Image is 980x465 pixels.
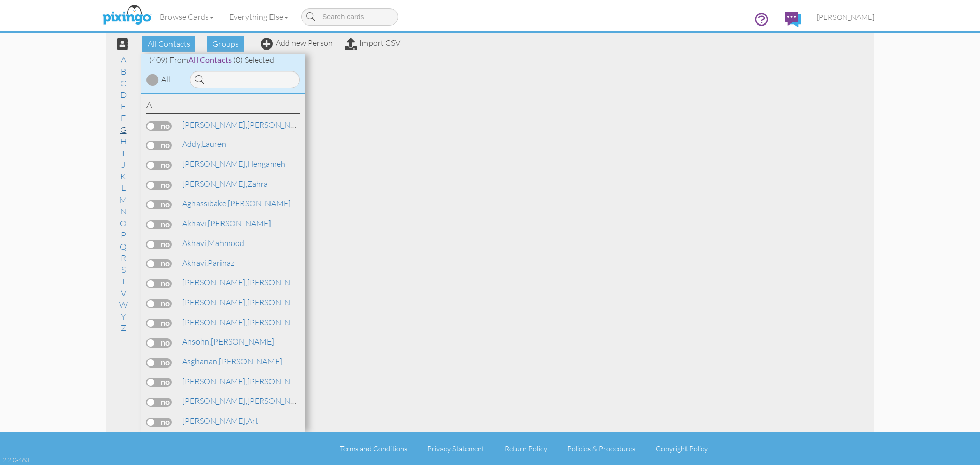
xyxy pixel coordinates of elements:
[116,54,131,66] a: A
[115,89,132,101] a: D
[115,135,132,148] a: H
[182,258,208,268] span: Akhavi,
[116,275,131,287] a: T
[114,193,132,206] a: M
[100,3,154,28] img: pixingo logo
[116,263,131,276] a: S
[161,74,170,85] div: All
[115,217,132,229] a: O
[181,197,292,209] a: [PERSON_NAME]
[181,178,269,190] a: Zahra
[116,310,131,323] a: Y
[146,99,300,114] div: A
[809,4,882,30] a: [PERSON_NAME]
[116,65,131,78] a: B
[340,444,407,453] a: Terms and Conditions
[567,444,635,453] a: Policies & Procedures
[142,36,195,52] span: All Contacts
[152,4,222,30] a: Browse Cards
[116,229,131,241] a: P
[427,444,484,453] a: Privacy Statement
[181,237,246,249] a: Mahmood
[182,336,211,347] span: Ansohn,
[182,277,247,287] span: [PERSON_NAME],
[115,124,132,136] a: G
[3,455,29,464] div: 2.2.0-463
[116,100,131,112] a: E
[505,444,547,453] a: Return Policy
[182,396,247,406] span: [PERSON_NAME],
[181,217,272,229] a: [PERSON_NAME]
[115,240,132,253] a: Q
[115,77,131,89] a: C
[182,159,247,169] span: [PERSON_NAME],
[182,376,247,386] span: [PERSON_NAME],
[182,356,219,366] span: Asgharian,
[181,316,311,328] a: [PERSON_NAME]
[181,395,311,407] a: [PERSON_NAME]
[181,138,227,150] a: Lauren
[182,139,202,149] span: Addy,
[116,252,131,264] a: R
[116,182,131,194] a: L
[301,8,398,26] input: Search cards
[222,4,296,30] a: Everything Else
[141,54,305,66] div: (409) From
[188,55,232,64] span: All Contacts
[115,205,132,217] a: N
[116,287,131,299] a: V
[182,317,247,327] span: [PERSON_NAME],
[116,159,130,171] a: J
[979,464,980,465] iframe: Chat
[181,276,311,288] a: [PERSON_NAME]
[181,257,235,269] a: Parinaz
[182,179,247,189] span: [PERSON_NAME],
[233,55,274,65] span: (0) Selected
[114,299,133,311] a: W
[656,444,708,453] a: Copyright Policy
[182,297,247,307] span: [PERSON_NAME],
[181,414,259,427] a: Art
[182,119,247,130] span: [PERSON_NAME],
[181,375,311,387] a: [PERSON_NAME]
[345,38,400,48] a: Import CSV
[182,415,247,426] span: [PERSON_NAME],
[207,36,244,52] span: Groups
[116,322,131,334] a: Z
[181,296,311,308] a: [PERSON_NAME]
[182,218,208,228] span: Akhavi,
[116,112,131,124] a: F
[181,355,283,368] a: [PERSON_NAME]
[181,335,275,348] a: [PERSON_NAME]
[817,13,874,21] span: [PERSON_NAME]
[182,198,228,208] span: Aghassibake,
[181,118,311,131] a: [PERSON_NAME]
[785,12,801,27] img: comments.svg
[261,38,333,48] a: Add new Person
[182,238,208,248] span: Akhavi,
[115,170,131,182] a: K
[181,158,286,170] a: Hengameh
[117,147,130,159] a: I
